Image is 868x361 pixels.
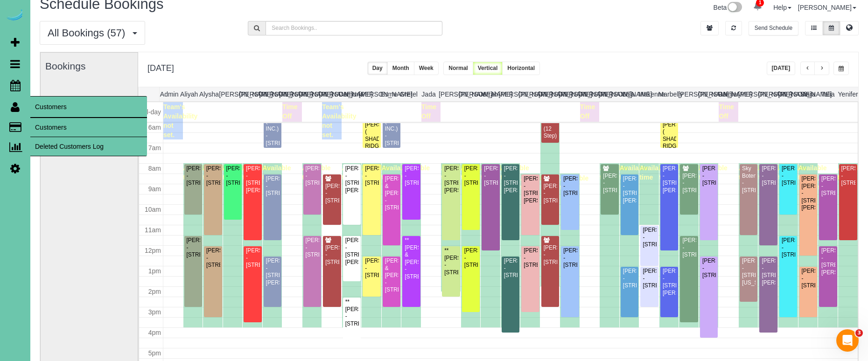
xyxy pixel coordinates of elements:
div: [PERSON_NAME] - [STREET_ADDRESS] [702,165,716,187]
th: [PERSON_NAME] [498,87,518,101]
span: Available time [243,164,271,181]
th: Jerrah [479,87,499,101]
span: Available time [183,164,212,181]
th: [PERSON_NAME] [598,87,618,101]
span: Available time [481,164,509,181]
div: [PERSON_NAME] - [STREET_ADDRESS] [543,244,557,266]
th: [PERSON_NAME] [758,87,778,101]
span: Available time [620,164,648,181]
span: Available time [639,164,668,181]
div: **[PERSON_NAME] - [STREET_ADDRESS] [345,299,359,327]
th: Siara [798,87,818,101]
div: [PERSON_NAME] - [STREET_ADDRESS][PERSON_NAME] [662,165,676,194]
div: [PERSON_NAME] - [STREET_ADDRESS] [702,257,716,279]
span: Team's Availability not set. [322,103,356,139]
div: [PERSON_NAME] - [STREET_ADDRESS][PERSON_NAME] [821,247,835,276]
th: Alysha [199,87,219,101]
a: Deleted Customers Log [30,137,147,156]
span: 8am [148,165,161,172]
div: [PERSON_NAME] - [STREET_ADDRESS] [464,165,478,187]
a: Beta [714,4,742,11]
th: Demona [339,87,359,101]
div: [PERSON_NAME] - [STREET_ADDRESS][PERSON_NAME] [345,165,359,194]
th: [PERSON_NAME] [259,87,279,101]
th: [PERSON_NAME] [518,87,539,101]
th: [PERSON_NAME] [559,87,579,101]
th: [PERSON_NAME] [299,87,319,101]
button: Month [387,62,414,75]
img: New interface [727,2,742,14]
button: Horizontal [502,62,540,75]
th: [PERSON_NAME] [678,87,698,101]
th: [PERSON_NAME] [359,87,379,101]
div: [PERSON_NAME] - [STREET_ADDRESS][PERSON_NAME] [761,257,775,286]
button: Send Schedule [749,21,798,35]
div: [PERSON_NAME] - [STREET_ADDRESS][PERSON_NAME] [266,257,280,286]
span: 10am [145,206,161,213]
div: [PERSON_NAME] - [STREET_ADDRESS][PERSON_NAME] [523,175,537,204]
th: [PERSON_NAME] [439,87,459,101]
span: 4pm [148,329,161,336]
img: Automaid Logo [6,9,24,22]
div: [PERSON_NAME] - [STREET_ADDRESS] [543,183,557,204]
th: [PERSON_NAME] [738,87,758,101]
div: [PERSON_NAME] - [STREET_ADDRESS][PERSON_NAME] [345,237,359,266]
span: All Bookings (57) [48,27,130,39]
span: Available time [461,164,490,181]
button: Week [414,62,439,75]
span: Available time [382,164,410,181]
span: Available time [263,164,291,181]
th: [PERSON_NAME] [578,87,598,101]
a: [PERSON_NAME] [798,4,856,11]
span: Available time [203,164,231,181]
span: 11am [145,226,161,234]
span: Available time [501,164,529,181]
h2: [DATE] [147,62,174,73]
span: Available time [600,164,628,181]
div: [PERSON_NAME] - [STREET_ADDRESS] [602,173,616,194]
span: Available time [778,164,807,181]
span: 12pm [145,247,161,254]
div: [PERSON_NAME] - [STREET_ADDRESS][PERSON_NAME] [623,175,637,204]
div: [PERSON_NAME] & [PERSON_NAME] - [STREET_ADDRESS] [385,257,399,293]
span: Available time [520,174,549,191]
div: [PERSON_NAME] - [STREET_ADDRESS] [364,257,378,279]
div: [PERSON_NAME] - [STREET_ADDRESS] [404,165,418,187]
th: [PERSON_NAME] [778,87,798,101]
span: Available time [362,164,390,181]
div: [PERSON_NAME] - [STREET_ADDRESS] [623,268,637,289]
div: [PERSON_NAME] - [STREET_ADDRESS] [781,165,795,187]
div: [PERSON_NAME] - [STREET_ADDRESS] [483,165,497,187]
span: Available time [401,164,430,181]
span: Available time [223,164,252,181]
div: [PERSON_NAME] - [STREET_ADDRESS] [563,247,577,269]
div: [PERSON_NAME] - [STREET_ADDRESS] [801,268,815,289]
div: [PERSON_NAME] - [STREET_ADDRESS] [245,247,259,269]
div: [PERSON_NAME] - [STREET_ADDRESS] [186,237,200,258]
span: 9am [148,185,161,193]
a: Help [773,4,791,11]
div: [PERSON_NAME] - [STREET_ADDRESS] [504,257,518,279]
button: [DATE] [767,62,796,75]
div: [PERSON_NAME] - [STREET_ADDRESS] [682,237,696,258]
span: 3pm [148,308,161,316]
th: Aliyah [179,87,199,101]
span: 2pm [148,288,161,295]
span: 7am [148,144,161,152]
div: [PERSON_NAME] - [STREET_ADDRESS][US_STATE] [742,257,756,286]
span: Available time [758,164,787,181]
div: [PERSON_NAME] - [STREET_ADDRESS] [325,244,339,266]
span: Available time [560,174,588,191]
div: [PERSON_NAME] - [STREET_ADDRESS] [364,165,378,187]
div: [PERSON_NAME] - [STREET_ADDRESS][PERSON_NAME] [245,165,259,194]
div: [PERSON_NAME] - [STREET_ADDRESS] [325,183,339,204]
span: 3 [855,329,863,337]
span: Available time [699,164,728,181]
th: [PERSON_NAME] [459,87,479,101]
div: [PERSON_NAME] - [STREET_ADDRESS] [781,237,795,258]
div: [PERSON_NAME] & [PERSON_NAME] - [STREET_ADDRESS] [385,175,399,211]
div: [PERSON_NAME] - [STREET_ADDRESS] [464,247,478,269]
span: 5pm [148,349,161,357]
div: [PERSON_NAME] - [STREET_ADDRESS] [563,175,577,197]
span: Available time [679,164,707,181]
